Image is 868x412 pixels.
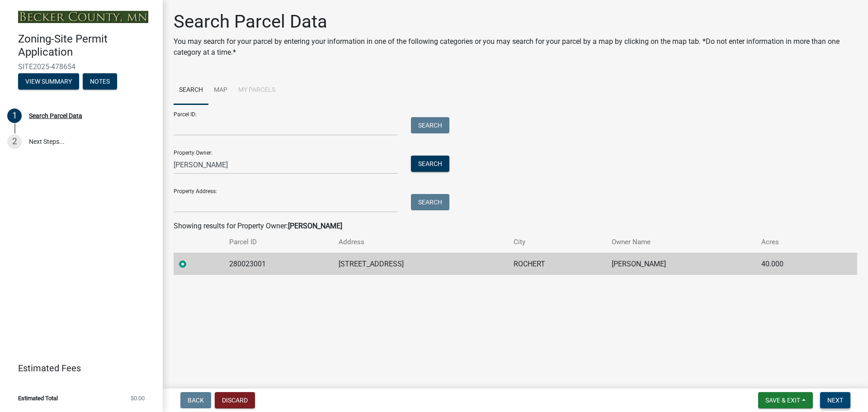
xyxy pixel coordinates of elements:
[765,397,800,404] span: Save & Exit
[18,33,156,59] h4: Zoning-Site Permit Application
[758,392,813,408] button: Save & Exit
[18,395,58,401] span: Estimated Total
[411,194,449,210] button: Search
[820,392,850,408] button: Next
[7,359,148,377] a: Estimated Fees
[208,76,233,105] a: Map
[174,36,857,58] p: You may search for your parcel by entering your information in one of the following categories or...
[174,11,857,33] h1: Search Parcel Data
[411,156,449,172] button: Search
[827,397,843,404] span: Next
[756,232,832,253] th: Acres
[224,232,333,253] th: Parcel ID
[83,78,117,85] wm-modal-confirm: Notes
[508,253,606,275] td: ROCHERT
[174,221,857,232] div: Showing results for Property Owner:
[508,232,606,253] th: City
[224,253,333,275] td: 280023001
[333,253,508,275] td: [STREET_ADDRESS]
[288,222,342,230] strong: [PERSON_NAME]
[18,78,79,85] wm-modal-confirm: Summary
[606,253,756,275] td: [PERSON_NAME]
[18,11,148,23] img: Becker County, Minnesota
[756,253,832,275] td: 40.000
[215,392,255,408] button: Discard
[18,62,145,71] span: SITE2025-478654
[174,76,208,105] a: Search
[180,392,211,408] button: Back
[29,113,82,119] div: Search Parcel Data
[7,109,22,123] div: 1
[333,232,508,253] th: Address
[131,395,145,401] span: $0.00
[411,117,449,133] button: Search
[606,232,756,253] th: Owner Name
[188,397,204,404] span: Back
[83,73,117,90] button: Notes
[7,134,22,149] div: 2
[18,73,79,90] button: View Summary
